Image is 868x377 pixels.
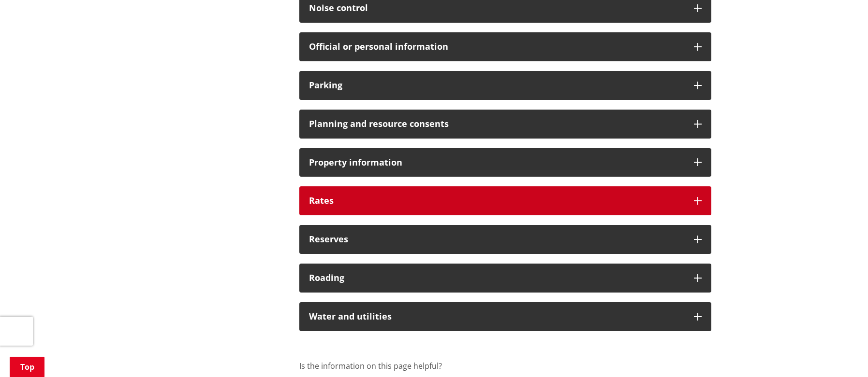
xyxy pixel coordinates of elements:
[309,3,684,13] h3: Noise control
[309,119,684,129] h3: Planning and resource consents
[309,42,684,52] h3: Official or personal information
[299,360,711,372] p: Is the information on this page helpful?
[824,336,858,371] iframe: Messenger Launcher
[309,273,684,283] h3: Roading
[309,312,684,321] h3: Water and utilities
[309,158,684,168] h3: Property information
[10,357,44,377] a: Top
[309,81,684,90] h3: Parking
[309,235,684,244] h3: Reserves
[309,196,684,206] h3: Rates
